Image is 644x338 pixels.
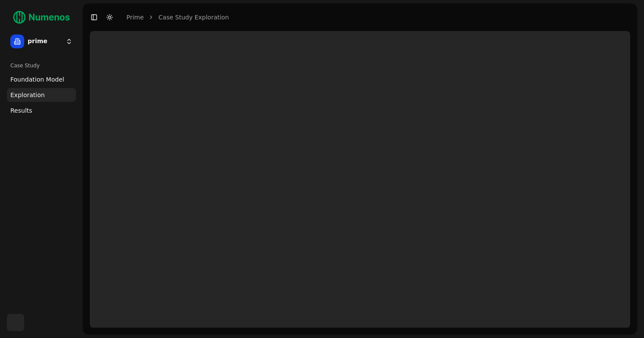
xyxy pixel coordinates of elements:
a: Exploration [7,88,76,102]
a: prime [126,13,144,22]
div: Case Study [7,59,76,73]
span: Results [10,106,32,115]
a: Results [7,104,76,117]
span: prime [28,38,62,45]
button: prime [7,31,76,52]
a: Foundation Model [7,73,76,86]
nav: breadcrumb [126,13,229,22]
a: Case Study Exploration [158,13,229,22]
span: Exploration [10,91,45,99]
span: Foundation Model [10,75,64,84]
img: Numenos [7,7,76,28]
